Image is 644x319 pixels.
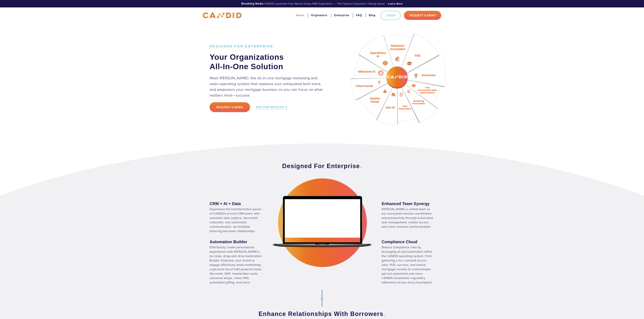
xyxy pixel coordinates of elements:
[344,25,454,135] img: Candid Hero Image
[210,239,262,244] h3: Automation Builder
[404,11,441,20] a: Request A Demo
[356,12,362,18] a: FAQ
[256,105,288,109] a: SEE OUR RESULTS
[382,245,434,285] div: Reduce compliance risks by leveraging AI and automation within the CANDID operating system. From ...
[369,12,376,18] a: Blog
[311,12,327,18] a: Originators
[210,102,250,112] a: Request a Demo
[382,239,434,244] h3: Compliance Cloud
[210,162,434,170] h3: Designed For Enterprise
[210,52,327,71] h2: Your Organizations All-In-One Solution
[210,75,327,98] p: Meet [PERSON_NAME], the all-in-one mortgage marketing and sales operating system that replaces yo...
[382,207,434,229] div: [PERSON_NAME] a unified team as our ecosystem boosts coordination and productivity through automa...
[383,310,385,317] span: .
[210,44,327,48] h1: DESIGNED FOR ENTERPRISE
[203,12,241,18] img: CANDID APP
[210,207,262,233] div: Experience the transformative power of CANDID’s proven CRM tools: with seamless data capture, doc...
[382,201,434,206] h3: Enhanced Team Synergy
[360,163,362,169] span: .
[210,201,262,206] h3: CRM + AI + Data
[388,2,402,5] a: Learn More
[381,11,401,20] a: Login
[210,310,434,318] h3: Enhance Relationships With Borrowers
[296,12,304,18] a: Home
[210,245,262,285] div: Effortlessly create personalized experiences with [PERSON_NAME]'s no-code, drag-and-drop Automati...
[241,2,264,5] b: Breaking News:
[334,12,349,18] a: Enterprise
